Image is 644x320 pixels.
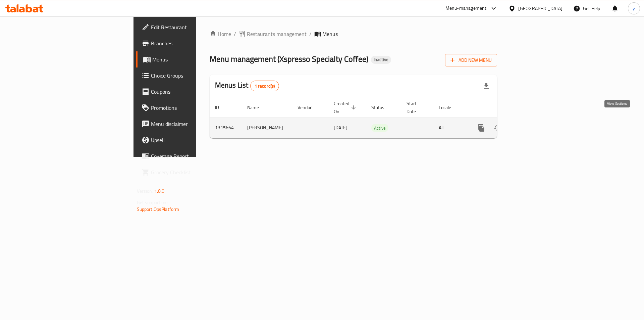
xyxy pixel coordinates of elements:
[334,123,347,132] span: [DATE]
[433,118,468,138] td: All
[239,30,307,38] a: Restaurants management
[151,120,236,128] span: Menu disclaimer
[151,136,236,144] span: Upsell
[633,5,635,12] span: y
[371,124,388,132] span: Active
[401,118,433,138] td: -
[473,120,489,136] button: more
[136,164,241,180] a: Grocery Checklist
[136,51,241,67] a: Menus
[136,100,241,116] a: Promotions
[371,103,393,111] span: Status
[298,103,320,111] span: Vendor
[247,30,307,38] span: Restaurants management
[151,104,236,112] span: Promotions
[137,198,168,207] span: Get support on:
[151,88,236,96] span: Coupons
[151,168,236,176] span: Grocery Checklist
[210,97,543,138] table: enhanced table
[136,67,241,84] a: Choice Groups
[250,81,279,91] div: Total records count
[309,30,312,38] li: /
[136,19,241,35] a: Edit Restaurant
[371,57,391,62] span: Inactive
[151,152,236,160] span: Coverage Report
[242,118,292,138] td: [PERSON_NAME]
[251,83,279,89] span: 1 record(s)
[439,103,460,111] span: Locale
[407,99,425,116] span: Start Date
[215,103,228,111] span: ID
[450,56,492,64] span: Add New Menu
[137,187,153,195] span: Version:
[151,72,236,80] span: Choice Groups
[151,23,236,31] span: Edit Restaurant
[136,116,241,132] a: Menu disclaimer
[445,54,497,66] button: Add New Menu
[322,30,338,38] span: Menus
[247,103,268,111] span: Name
[371,56,391,64] div: Inactive
[215,80,279,91] h2: Menus List
[445,4,487,12] div: Menu-management
[137,205,179,214] a: Support.OpsPlatform
[210,51,368,66] span: Menu management ( Xspresso Specialty Coffee )
[210,30,497,38] nav: breadcrumb
[154,187,165,195] span: 1.0.0
[136,84,241,100] a: Coupons
[478,78,494,94] div: Export file
[136,132,241,148] a: Upsell
[468,97,543,118] th: Actions
[136,35,241,51] a: Branches
[136,148,241,164] a: Coverage Report
[518,5,562,12] div: [GEOGRAPHIC_DATA]
[334,99,358,116] span: Created On
[151,39,236,47] span: Branches
[152,55,236,63] span: Menus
